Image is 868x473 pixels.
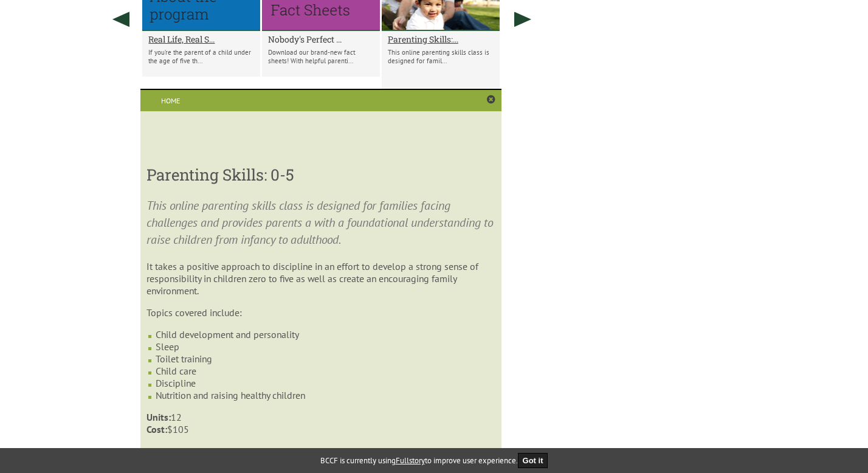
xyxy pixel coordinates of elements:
[156,365,495,377] li: Child care
[487,95,495,105] a: Close
[388,48,494,65] p: This online parenting skills class is designed for famil...
[268,48,374,65] p: Download our brand-new fact sheets! With helpful parenti...
[146,306,495,319] p: Topics covered include:
[148,48,254,65] p: If you’re the parent of a child under the age of five th...
[156,389,495,401] li: Nutrition and raising healthy children
[148,33,254,45] a: Real Life, Real S...
[156,340,495,353] li: Sleep
[146,197,495,248] p: This online parenting skills class is designed for families facing challenges and provides parent...
[146,411,171,423] strong: Units:
[156,328,495,340] li: Child development and personality
[156,377,495,389] li: Discipline
[146,164,495,185] h3: Parenting Skills: 0-5
[518,453,548,468] button: Got it
[146,423,167,435] strong: Cost:
[156,353,495,365] li: Toilet training
[146,411,495,435] p: 12 $105
[146,260,495,297] p: It takes a positive approach to discipline in an effort to develop a strong sense of responsibili...
[388,33,494,45] a: Parenting Skills:...
[140,90,201,111] a: Home
[268,33,374,45] a: Nobody's Perfect ...
[396,455,425,466] a: Fullstory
